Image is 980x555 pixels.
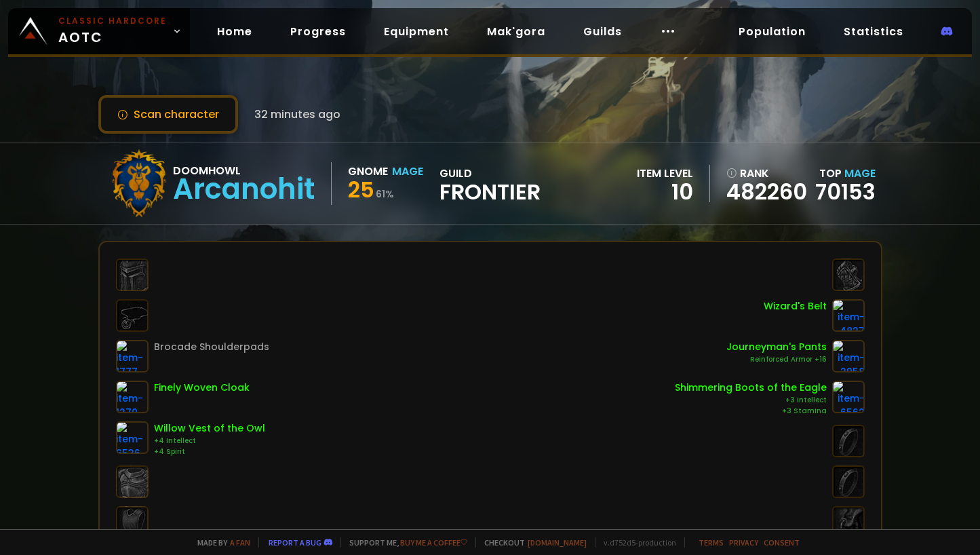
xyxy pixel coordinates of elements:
[637,182,693,202] div: 10
[572,18,633,45] a: Guilds
[476,18,556,45] a: Mak'gora
[675,381,827,395] div: Shimmering Boots of the Eagle
[726,182,807,202] a: 482260
[475,537,587,548] span: Checkout
[726,165,807,182] div: rank
[116,340,149,372] img: item-1777
[58,15,167,27] small: Classic Hardcore
[637,165,693,182] div: item level
[348,174,374,205] span: 25
[528,537,587,548] a: [DOMAIN_NAME]
[254,106,340,123] span: 32 minutes ago
[154,421,265,436] div: Willow Vest of the Owl
[269,537,321,548] a: Report a bug
[832,381,865,413] img: item-6562
[400,537,467,548] a: Buy me a coffee
[373,18,460,45] a: Equipment
[392,163,423,180] div: Mage
[595,537,676,548] span: v. d752d5 - production
[340,537,467,548] span: Support me,
[728,18,817,45] a: Population
[675,406,827,417] div: +3 Stamina
[154,446,265,457] div: +4 Spirit
[154,381,250,395] div: Finely Woven Cloak
[116,421,149,454] img: item-6536
[173,162,315,179] div: Doomhowl
[206,18,263,45] a: Home
[279,18,357,45] a: Progress
[699,537,724,548] a: Terms
[189,537,250,548] span: Made by
[764,537,800,548] a: Consent
[815,176,876,207] a: 70153
[348,163,388,180] div: Gnome
[726,354,827,365] div: Reinforced Armor +16
[116,381,149,413] img: item-1270
[729,537,758,548] a: Privacy
[439,182,541,202] span: Frontier
[832,299,865,332] img: item-4827
[832,340,865,372] img: item-2958
[844,166,876,181] span: Mage
[439,165,541,202] div: guild
[833,18,914,45] a: Statistics
[154,436,265,446] div: +4 Intellect
[815,165,876,182] div: Top
[154,340,269,354] div: Brocade Shoulderpads
[58,15,167,47] span: AOTC
[230,537,250,548] a: a fan
[764,299,827,313] div: Wizard's Belt
[726,340,827,354] div: Journeyman's Pants
[98,95,238,134] button: Scan character
[173,179,315,199] div: Arcanohit
[376,187,394,201] small: 61 %
[8,8,190,54] a: Classic HardcoreAOTC
[675,395,827,406] div: +3 Intellect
